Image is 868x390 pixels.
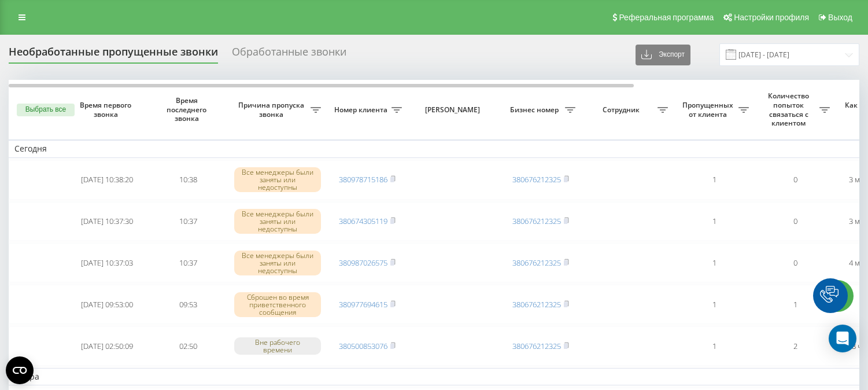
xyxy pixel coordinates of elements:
[755,243,836,282] td: 0
[9,46,218,64] div: Необработанные пропущенные звонки
[760,91,819,127] span: Количество попыток связаться с клиентом
[147,243,228,282] td: 10:37
[147,202,228,241] td: 10:37
[734,13,809,22] span: Настройки профиля
[67,326,147,366] td: [DATE] 02:50:09
[157,96,219,123] span: Время последнего звонка
[587,105,658,115] span: Сотрудник
[828,13,852,22] span: Выход
[147,160,228,200] td: 10:38
[234,292,321,318] div: Сброшен во время приветственного сообщения
[339,299,387,310] a: 380977694615
[339,216,387,226] a: 380674305119
[636,45,690,65] button: Экспорт
[674,202,755,241] td: 1
[76,101,138,119] span: Время первого звонка
[234,167,321,193] div: Все менеджеры были заняты или недоступны
[67,243,147,282] td: [DATE] 10:37:03
[512,216,561,226] a: 380676212325
[6,356,34,384] button: Open CMP widget
[418,105,490,115] span: [PERSON_NAME]
[506,105,565,115] span: Бизнес номер
[674,160,755,200] td: 1
[829,325,856,352] div: Open Intercom Messenger
[512,257,561,268] a: 380676212325
[67,285,147,324] td: [DATE] 09:53:00
[674,326,755,366] td: 1
[619,13,714,22] span: Реферальная программа
[512,174,561,185] a: 380676212325
[755,160,836,200] td: 0
[147,285,228,324] td: 09:53
[234,337,321,355] div: Вне рабочего времени
[234,101,311,119] span: Причина пропуска звонка
[234,251,321,276] div: Все менеджеры были заняты или недоступны
[755,285,836,324] td: 1
[674,285,755,324] td: 1
[339,174,387,185] a: 380978715186
[234,209,321,234] div: Все менеджеры были заняты или недоступны
[67,160,147,200] td: [DATE] 10:38:20
[339,341,387,351] a: 380500853076
[67,202,147,241] td: [DATE] 10:37:30
[232,46,346,64] div: Обработанные звонки
[512,299,561,310] a: 380676212325
[679,101,738,119] span: Пропущенных от клиента
[755,202,836,241] td: 0
[17,104,75,116] button: Выбрать все
[674,243,755,282] td: 1
[333,105,391,115] span: Номер клиента
[147,326,228,366] td: 02:50
[512,341,561,351] a: 380676212325
[339,257,387,268] a: 380987026575
[755,326,836,366] td: 2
